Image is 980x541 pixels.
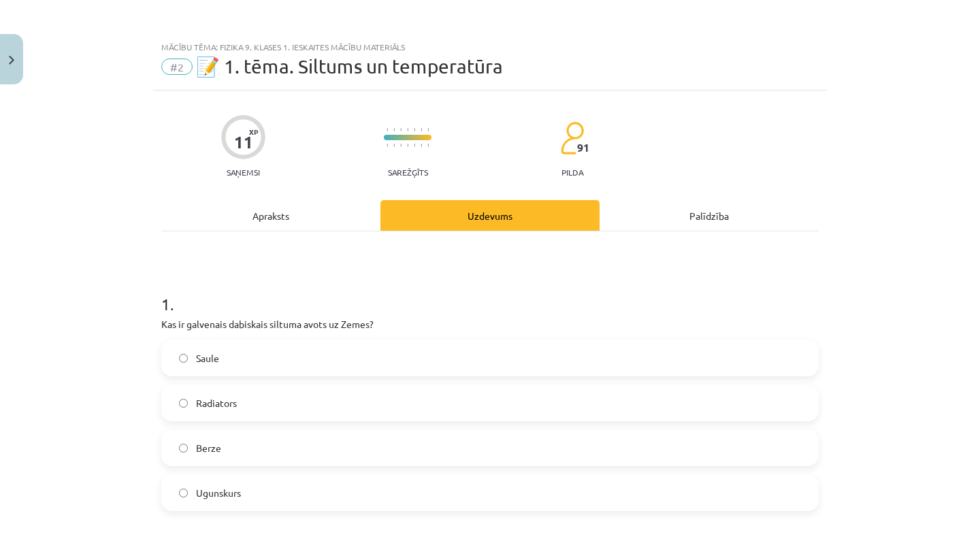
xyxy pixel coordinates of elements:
span: Ugunskurs [196,486,241,500]
div: Uzdevums [380,200,600,231]
img: icon-short-line-57e1e144782c952c97e751825c79c345078a6d821885a25fce030b3d8c18986b.svg [407,144,408,147]
img: icon-short-line-57e1e144782c952c97e751825c79c345078a6d821885a25fce030b3d8c18986b.svg [427,128,429,131]
p: Kas ir galvenais dabiskais siltuma avots uz Zemes? [161,317,819,331]
span: XP [249,128,258,135]
span: Saule [196,351,219,365]
p: Saņemsi [221,167,265,177]
img: students-c634bb4e5e11cddfef0936a35e636f08e4e9abd3cc4e673bd6f9a4125e45ecb1.svg [560,121,584,155]
h1: 1 . [161,271,819,313]
img: icon-short-line-57e1e144782c952c97e751825c79c345078a6d821885a25fce030b3d8c18986b.svg [414,144,415,147]
img: icon-short-line-57e1e144782c952c97e751825c79c345078a6d821885a25fce030b3d8c18986b.svg [393,128,395,131]
img: icon-close-lesson-0947bae3869378f0d4975bcd49f059093ad1ed9edebbc8119c70593378902aed.svg [9,56,14,65]
p: Sarežģīts [388,167,428,177]
div: Apraksts [161,200,380,231]
img: icon-short-line-57e1e144782c952c97e751825c79c345078a6d821885a25fce030b3d8c18986b.svg [393,144,395,147]
span: Berze [196,441,221,455]
input: Radiators [179,399,188,408]
span: #2 [161,59,193,75]
img: icon-short-line-57e1e144782c952c97e751825c79c345078a6d821885a25fce030b3d8c18986b.svg [407,128,408,131]
span: 91 [577,142,589,154]
img: icon-short-line-57e1e144782c952c97e751825c79c345078a6d821885a25fce030b3d8c18986b.svg [400,128,402,131]
img: icon-short-line-57e1e144782c952c97e751825c79c345078a6d821885a25fce030b3d8c18986b.svg [400,144,402,147]
span: Radiators [196,396,237,410]
div: Mācību tēma: Fizika 9. klases 1. ieskaites mācību materiāls [161,42,819,52]
p: pilda [561,167,583,177]
img: icon-short-line-57e1e144782c952c97e751825c79c345078a6d821885a25fce030b3d8c18986b.svg [421,128,422,131]
input: Saule [179,354,188,363]
div: Palīdzība [600,200,819,231]
img: icon-short-line-57e1e144782c952c97e751825c79c345078a6d821885a25fce030b3d8c18986b.svg [427,144,429,147]
img: icon-short-line-57e1e144782c952c97e751825c79c345078a6d821885a25fce030b3d8c18986b.svg [414,128,415,131]
span: 📝 1. tēma. Siltums un temperatūra [196,55,503,78]
img: icon-short-line-57e1e144782c952c97e751825c79c345078a6d821885a25fce030b3d8c18986b.svg [387,144,388,147]
input: Berze [179,444,188,453]
img: icon-short-line-57e1e144782c952c97e751825c79c345078a6d821885a25fce030b3d8c18986b.svg [387,128,388,131]
div: 11 [234,133,253,152]
img: icon-short-line-57e1e144782c952c97e751825c79c345078a6d821885a25fce030b3d8c18986b.svg [421,144,422,147]
input: Ugunskurs [179,489,188,497]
